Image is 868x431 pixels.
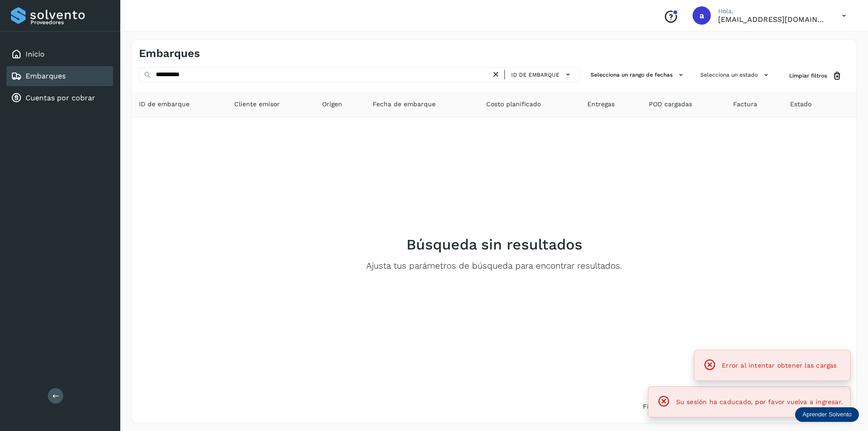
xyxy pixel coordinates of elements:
[511,71,560,79] span: ID de embarque
[790,99,812,109] span: Estado
[733,99,757,109] span: Factura
[676,398,843,405] span: Su sesión ha caducado, por favor vuelva a ingresar.
[802,411,852,418] p: Aprender Solvento
[26,72,66,80] a: Embarques
[718,15,827,24] p: aux.facturacion@atpilot.mx
[373,99,436,109] span: Fecha de embarque
[26,50,45,58] a: Inicio
[322,99,342,109] span: Origen
[643,402,703,411] span: Filtros por página :
[587,68,689,83] button: Selecciona un rango de fechas
[486,99,541,109] span: Costo planificado
[6,44,113,64] div: Inicio
[697,68,775,83] button: Selecciona un estado
[795,407,859,422] div: Aprender Solvento
[6,88,113,108] div: Cuentas por cobrar
[234,99,280,109] span: Cliente emisor
[649,99,692,109] span: POD cargadas
[26,93,95,102] a: Cuentas por cobrar
[789,72,827,80] span: Limpiar filtros
[31,19,109,26] p: Proveedores
[139,47,200,60] h4: Embarques
[406,236,582,253] h2: Búsqueda sin resultados
[782,68,849,84] button: Limpiar filtros
[722,362,837,369] span: Error al intentar obtener las cargas
[718,7,827,15] p: Hola,
[508,68,575,81] button: ID de embarque
[587,99,615,109] span: Entregas
[6,66,113,86] div: Embarques
[139,99,190,109] span: ID de embarque
[366,261,622,271] p: Ajusta tus parámetros de búsqueda para encontrar resultados.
